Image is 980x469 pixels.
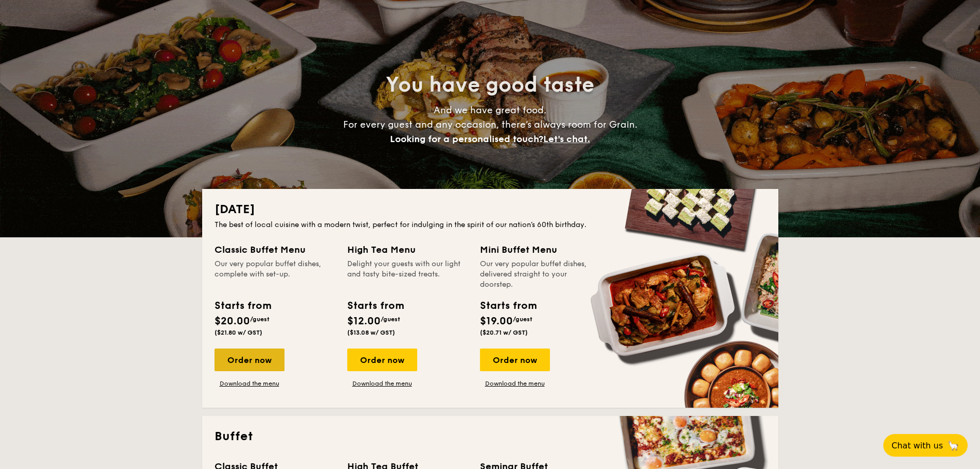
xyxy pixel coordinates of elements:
div: Order now [347,349,417,371]
span: $12.00 [347,315,381,327]
a: Download the menu [480,379,550,388]
div: Order now [215,349,284,371]
div: Our very popular buffet dishes, complete with set-up. [215,259,335,290]
span: You have good taste [386,73,594,97]
span: Let's chat. [543,133,590,145]
div: Our very popular buffet dishes, delivered straight to your doorstep. [480,259,600,290]
div: Starts from [480,298,536,314]
a: Download the menu [215,379,284,388]
span: And we have great food. For every guest and any occasion, there’s always room for Grain. [343,105,637,145]
div: Order now [480,349,550,371]
span: /guest [381,316,400,323]
span: ($13.08 w/ GST) [347,329,395,336]
div: High Tea Menu [347,242,468,257]
span: 🦙 [947,440,959,451]
div: Delight your guests with our light and tasty bite-sized treats. [347,259,468,290]
span: Looking for a personalised touch? [390,133,543,145]
span: Chat with us [892,441,943,450]
div: Starts from [347,298,403,314]
a: Download the menu [347,379,417,388]
span: /guest [513,316,532,323]
div: The best of local cuisine with a modern twist, perfect for indulging in the spirit of our nation’... [215,220,766,230]
button: Chat with us🦙 [883,434,968,457]
span: $20.00 [215,315,250,327]
span: ($21.80 w/ GST) [215,329,262,336]
span: ($20.71 w/ GST) [480,329,528,336]
h2: [DATE] [215,201,766,218]
span: $19.00 [480,315,513,327]
div: Classic Buffet Menu [215,242,335,257]
h2: Buffet [215,428,766,445]
div: Starts from [215,298,271,314]
div: Mini Buffet Menu [480,242,600,257]
span: /guest [250,316,270,323]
